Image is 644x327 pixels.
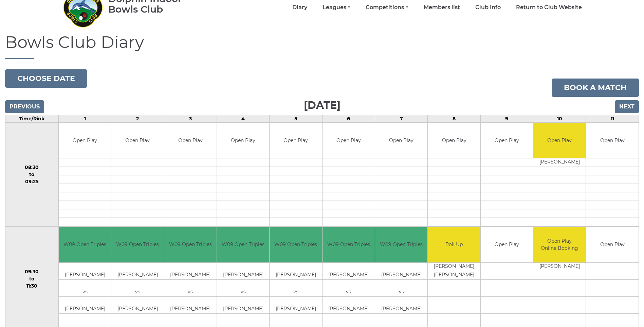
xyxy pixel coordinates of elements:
[5,69,87,88] button: Choose date
[5,100,44,113] input: Previous
[366,4,408,11] a: Competitions
[270,271,322,279] td: [PERSON_NAME]
[217,227,269,262] td: W09 Open Triples
[323,271,375,279] td: [PERSON_NAME]
[59,271,111,279] td: [PERSON_NAME]
[552,79,639,97] a: Book a match
[533,262,586,271] td: [PERSON_NAME]
[475,4,501,11] a: Club Info
[375,115,428,122] td: 7
[5,115,59,122] td: Time/Rink
[217,271,269,279] td: [PERSON_NAME]
[111,227,164,262] td: W09 Open Triples
[428,227,480,262] td: Roll Up
[533,227,586,262] td: Open Play Online Booking
[5,122,59,227] td: 08:30 to 09:25
[59,123,111,158] td: Open Play
[375,271,427,279] td: [PERSON_NAME]
[164,123,217,158] td: Open Play
[111,288,164,296] td: vs
[323,305,375,313] td: [PERSON_NAME]
[375,288,427,296] td: vs
[375,227,427,262] td: W09 Open Triples
[481,227,533,262] td: Open Play
[428,271,480,279] td: [PERSON_NAME]
[164,115,217,122] td: 3
[270,305,322,313] td: [PERSON_NAME]
[323,4,350,11] a: Leagues
[615,100,639,113] input: Next
[59,227,111,262] td: W09 Open Triples
[270,288,322,296] td: vs
[533,123,586,158] td: Open Play
[533,115,586,122] td: 10
[292,4,307,11] a: Diary
[270,123,322,158] td: Open Play
[58,115,111,122] td: 1
[428,262,480,271] td: [PERSON_NAME]
[5,33,639,59] h1: Bowls Club Diary
[270,115,322,122] td: 5
[111,271,164,279] td: [PERSON_NAME]
[480,115,533,122] td: 9
[164,227,217,262] td: W09 Open Triples
[164,305,217,313] td: [PERSON_NAME]
[375,305,427,313] td: [PERSON_NAME]
[586,115,639,122] td: 11
[533,158,586,167] td: [PERSON_NAME]
[111,115,164,122] td: 2
[217,288,269,296] td: vs
[586,123,639,158] td: Open Play
[111,305,164,313] td: [PERSON_NAME]
[323,227,375,262] td: W09 Open Triples
[217,305,269,313] td: [PERSON_NAME]
[481,123,533,158] td: Open Play
[164,288,217,296] td: vs
[322,115,375,122] td: 6
[217,123,269,158] td: Open Play
[516,4,582,11] a: Return to Club Website
[323,288,375,296] td: vs
[59,305,111,313] td: [PERSON_NAME]
[428,115,480,122] td: 8
[323,123,375,158] td: Open Play
[59,288,111,296] td: vs
[375,123,427,158] td: Open Play
[586,227,639,262] td: Open Play
[424,4,460,11] a: Members list
[164,271,217,279] td: [PERSON_NAME]
[270,227,322,262] td: W09 Open Triples
[428,123,480,158] td: Open Play
[111,123,164,158] td: Open Play
[217,115,269,122] td: 4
